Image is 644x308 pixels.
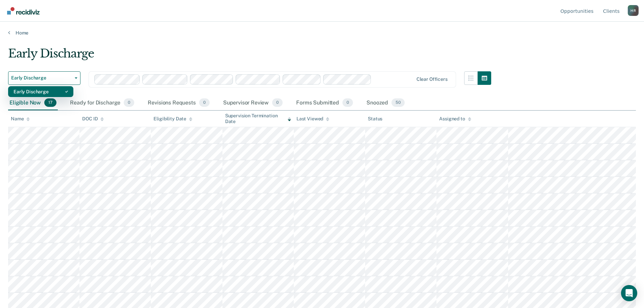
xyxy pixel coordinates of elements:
span: 0 [342,98,353,107]
span: 0 [272,98,283,107]
button: Early Discharge [8,71,80,85]
div: Revisions Requests0 [146,96,211,111]
div: Status [368,116,382,122]
div: Supervision Termination Date [225,113,291,124]
span: 0 [199,98,210,107]
span: Early Discharge [11,75,72,81]
div: Forms Submitted0 [295,96,354,111]
div: Eligible Now17 [8,96,58,111]
img: Recidiviz [7,7,40,15]
span: 17 [44,98,56,107]
div: Clear officers [416,76,448,82]
div: Ready for Discharge0 [69,96,136,111]
div: Early Discharge [14,86,68,97]
div: Open Intercom Messenger [621,285,637,301]
div: Assigned to [439,116,471,122]
button: Profile dropdown button [628,5,639,16]
div: Eligibility Date [153,116,192,122]
div: Supervisor Review0 [222,96,284,111]
div: DOC ID [82,116,104,122]
div: Dropdown Menu [8,86,73,97]
div: Name [11,116,30,122]
div: Snoozed50 [365,96,406,111]
div: Last Viewed [296,116,329,122]
a: Home [8,30,636,36]
div: Early Discharge [8,47,491,66]
span: 0 [124,98,134,107]
span: 50 [391,98,405,107]
div: H R [628,5,639,16]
